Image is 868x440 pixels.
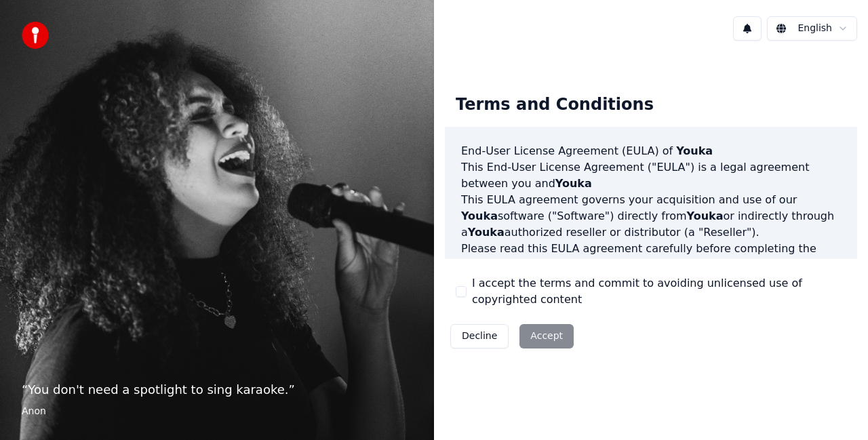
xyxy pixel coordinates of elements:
[22,380,412,399] p: “ You don't need a spotlight to sing karaoke. ”
[468,226,505,239] span: Youka
[445,83,665,127] div: Terms and Conditions
[472,275,846,308] label: I accept the terms and commit to avoiding unlicensed use of copyrighted content
[461,143,841,159] h3: End-User License Agreement (EULA) of
[648,258,684,271] span: Youka
[461,192,841,241] p: This EULA agreement governs your acquisition and use of our software ("Software") directly from o...
[461,159,841,192] p: This End-User License Agreement ("EULA") is a legal agreement between you and
[687,209,724,222] span: Youka
[676,144,713,157] span: Youka
[555,177,592,190] span: Youka
[450,324,509,348] button: Decline
[22,405,412,418] footer: Anon
[461,241,841,306] p: Please read this EULA agreement carefully before completing the installation process and using th...
[22,22,49,49] img: youka
[461,209,498,222] span: Youka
